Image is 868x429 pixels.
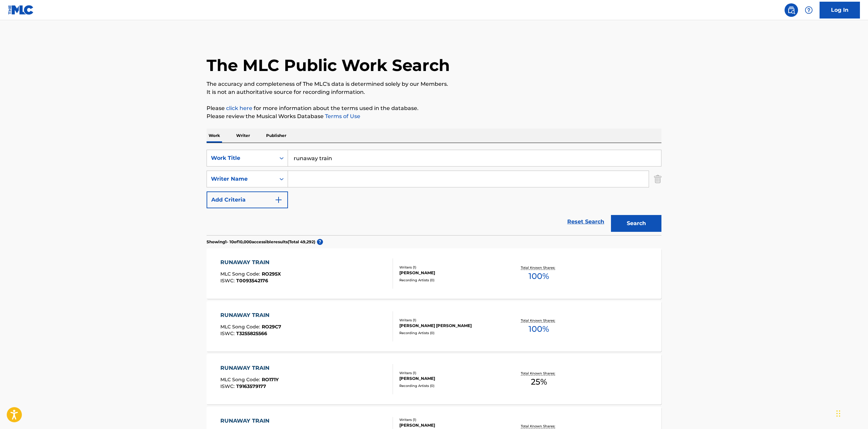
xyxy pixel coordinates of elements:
div: [PERSON_NAME] [PERSON_NAME] [399,323,501,329]
div: Recording Artists ( 0 ) [399,330,501,335]
div: RUNAWAY TRAIN [220,311,281,319]
span: ISWC : [220,383,236,389]
span: T9163579177 [236,383,266,389]
span: T0093542176 [236,278,268,284]
a: Reset Search [564,214,608,229]
form: Search Form [207,150,661,235]
div: [PERSON_NAME] [399,376,501,382]
p: Total Known Shares: [521,318,557,323]
div: RUNAWAY TRAIN [220,364,279,372]
div: RUNAWAY TRAIN [220,258,281,266]
div: Recording Artists ( 0 ) [399,383,501,388]
a: RUNAWAY TRAINMLC Song Code:RO171YISWC:T9163579177Writers (1)[PERSON_NAME]Recording Artists (0)Tot... [207,354,661,404]
img: MLC Logo [8,5,34,15]
span: T3255825566 [236,330,267,336]
span: RO171Y [262,377,279,383]
div: RUNAWAY TRAIN [220,417,281,425]
p: Please for more information about the terms used in the database. [207,104,661,112]
p: Work [207,129,222,143]
span: ? [317,239,323,245]
span: MLC Song Code : [220,324,262,330]
p: Total Known Shares: [521,371,557,376]
a: Public Search [785,3,798,17]
span: ISWC : [220,330,236,336]
div: Writers ( 1 ) [399,265,501,270]
div: Help [802,3,816,17]
button: Search [611,215,661,232]
div: Drag [836,403,840,424]
h1: The MLC Public Work Search [207,55,450,75]
div: [PERSON_NAME] [399,422,501,428]
div: Writers ( 1 ) [399,370,501,376]
a: RUNAWAY TRAINMLC Song Code:RO29C7ISWC:T3255825566Writers (1)[PERSON_NAME] [PERSON_NAME]Recording ... [207,301,661,352]
div: Writers ( 1 ) [399,417,501,422]
span: RO295X [262,271,281,277]
span: RO29C7 [262,324,281,330]
p: Total Known Shares: [521,424,557,429]
p: Please review the Musical Works Database [207,112,661,120]
span: MLC Song Code : [220,271,262,277]
span: ISWC : [220,278,236,284]
span: MLC Song Code : [220,377,262,383]
p: Showing 1 - 10 of 10,000 accessible results (Total 49,292 ) [207,239,315,245]
div: [PERSON_NAME] [399,270,501,276]
a: click here [226,105,252,111]
p: Writer [234,129,252,143]
img: search [787,6,795,14]
div: Recording Artists ( 0 ) [399,278,501,283]
span: 25 % [531,376,547,388]
img: Delete Criterion [654,171,661,187]
a: Terms of Use [324,113,360,119]
p: The accuracy and completeness of The MLC's data is determined solely by our Members. [207,80,661,88]
div: Writer Name [211,175,272,183]
div: Work Title [211,154,272,162]
a: Log In [820,2,860,19]
span: 100 % [529,270,549,282]
button: Add Criteria [207,191,288,208]
span: 100 % [529,323,549,335]
img: 9d2ae6d4665cec9f34b9.svg [275,196,283,204]
p: Total Known Shares: [521,265,557,270]
p: It is not an authoritative source for recording information. [207,88,661,96]
p: Publisher [264,129,288,143]
a: RUNAWAY TRAINMLC Song Code:RO295XISWC:T0093542176Writers (1)[PERSON_NAME]Recording Artists (0)Tot... [207,248,661,299]
img: help [805,6,813,14]
div: Writers ( 1 ) [399,318,501,323]
iframe: Chat Widget [834,397,868,429]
